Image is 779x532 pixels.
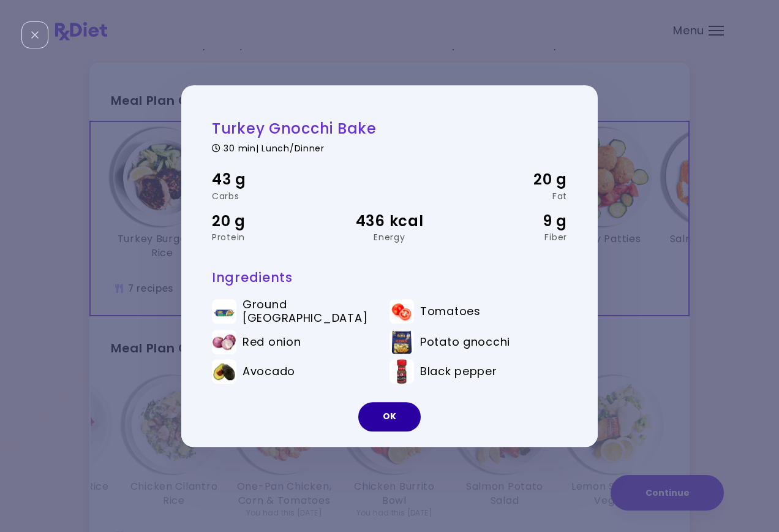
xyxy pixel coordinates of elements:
div: 43 g [212,168,330,191]
div: Fat [449,192,567,200]
div: 436 kcal [330,210,448,233]
div: 20 g [212,210,330,233]
div: Close [21,21,48,48]
div: 20 g [449,168,567,191]
div: 9 g [449,210,567,233]
h2: Turkey Gnocchi Bake [212,119,567,138]
div: Energy [330,233,448,241]
span: Black pepper [420,365,497,378]
span: Avocado [243,365,295,378]
div: Fiber [449,233,567,241]
span: Red onion [243,335,301,349]
h3: Ingredients [212,269,567,286]
span: Potato gnocchi [420,335,510,349]
div: Protein [212,233,330,241]
div: Carbs [212,192,330,200]
button: OK [358,402,421,431]
span: Ground [GEOGRAPHIC_DATA] [243,298,372,325]
div: 30 min | Lunch/Dinner [212,141,567,153]
span: Tomatoes [420,305,481,318]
